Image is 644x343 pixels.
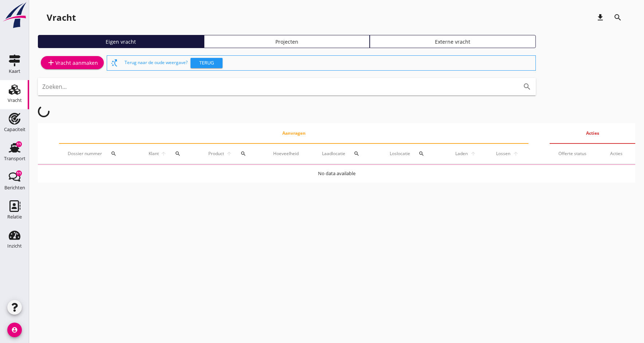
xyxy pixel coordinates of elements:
i: search [523,82,531,91]
i: search [354,151,360,157]
div: Vracht [8,98,22,103]
div: Terug naar de oude weergave? [125,56,533,70]
div: Kaart [9,69,20,74]
td: No data available [38,165,635,182]
span: Lossen [495,150,511,157]
a: Vracht aanmaken [41,56,104,69]
div: Inzicht [7,244,22,248]
i: download [596,13,605,22]
div: Laadlocatie [322,145,372,162]
div: Vracht aanmaken [47,58,98,67]
i: arrow_upward [225,151,233,157]
i: switch_access_shortcut [110,59,119,67]
div: Projecten [207,38,367,46]
i: add [47,58,55,67]
span: Product [207,150,225,157]
div: Terug [193,59,220,67]
div: Externe vracht [373,38,533,46]
div: Transport [4,156,25,161]
div: 11 [16,141,22,147]
div: Offerte status [558,150,593,157]
div: Vracht [47,12,76,23]
div: Loslocatie [390,145,437,162]
i: search [419,151,424,157]
button: Terug [191,58,223,68]
a: Projecten [204,35,370,48]
i: arrow_upward [469,151,478,157]
span: Laden [454,150,469,157]
th: Acties [550,123,635,143]
i: account_circle [7,323,22,337]
i: search [613,13,622,22]
img: logo-small.a267ee39.svg [1,2,28,29]
div: Dossier nummer [68,145,130,162]
div: Eigen vracht [41,38,201,46]
th: Aanvragen [59,123,529,143]
div: Hoeveelheid [273,150,305,157]
div: Berichten [4,185,25,190]
i: search [240,151,246,157]
input: Zoeken... [42,81,511,92]
span: Klant [148,150,160,157]
div: Capaciteit [4,127,25,132]
div: Acties [610,150,627,157]
a: Eigen vracht [38,35,204,48]
a: Externe vracht [370,35,536,48]
div: 11 [16,170,22,176]
i: arrow_upward [511,151,520,157]
i: search [175,151,181,157]
i: arrow_upward [160,151,168,157]
div: Relatie [7,214,22,219]
i: search [111,151,117,157]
